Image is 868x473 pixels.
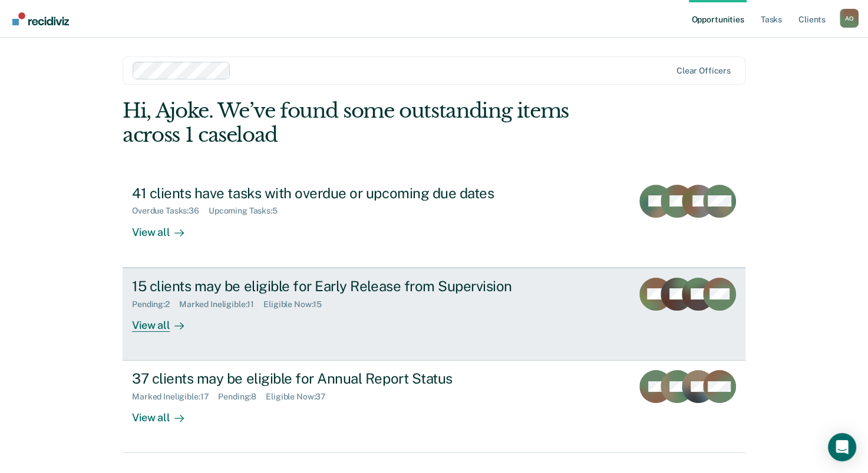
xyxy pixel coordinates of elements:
a: 15 clients may be eligible for Early Release from SupervisionPending:2Marked Ineligible:11Eligibl... [123,268,745,361]
div: Open Intercom Messenger [828,433,856,461]
div: Pending : 8 [218,392,266,402]
div: A O [840,9,859,28]
div: Overdue Tasks : 36 [132,206,209,216]
div: Pending : 2 [132,299,179,309]
div: 15 clients may be eligible for Early Release from Supervision [132,278,546,295]
div: Marked Ineligible : 11 [179,299,263,309]
div: Eligible Now : 37 [266,392,335,402]
a: 41 clients have tasks with overdue or upcoming due datesOverdue Tasks:36Upcoming Tasks:5View all [123,175,745,268]
button: Profile dropdown button [840,9,859,28]
div: View all [132,402,198,425]
div: Hi, Ajoke. We’ve found some outstanding items across 1 caseload [123,99,621,147]
div: Marked Ineligible : 17 [132,392,218,402]
a: 37 clients may be eligible for Annual Report StatusMarked Ineligible:17Pending:8Eligible Now:37Vi... [123,361,745,453]
div: Eligible Now : 15 [263,299,331,309]
img: Recidiviz [12,12,69,25]
div: View all [132,216,198,239]
div: 37 clients may be eligible for Annual Report Status [132,370,546,387]
div: Clear officers [676,66,731,76]
div: Upcoming Tasks : 5 [209,206,287,216]
div: 41 clients have tasks with overdue or upcoming due dates [132,185,546,202]
div: View all [132,309,198,332]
